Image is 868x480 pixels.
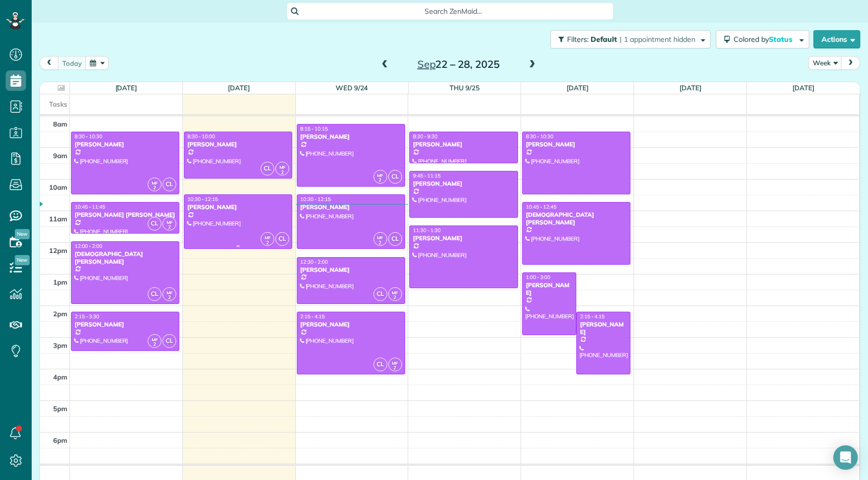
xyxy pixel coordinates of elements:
[841,56,860,70] button: next
[163,293,176,302] small: 2
[187,204,289,211] div: [PERSON_NAME]
[300,321,402,328] div: [PERSON_NAME]
[187,141,289,148] div: [PERSON_NAME]
[74,321,176,328] div: [PERSON_NAME]
[49,100,67,108] span: Tasks
[525,282,573,296] div: [PERSON_NAME]
[417,58,436,70] span: Sep
[388,232,402,246] span: CL
[115,84,137,92] a: [DATE]
[394,59,522,70] h2: 22 – 28, 2025
[412,180,514,187] div: [PERSON_NAME]
[53,278,67,286] span: 1pm
[15,229,30,239] span: New
[53,373,67,381] span: 4pm
[525,141,627,148] div: [PERSON_NAME]
[162,178,176,191] span: CL
[374,175,387,185] small: 2
[49,215,67,223] span: 11am
[833,445,858,470] div: Open Intercom Messenger
[53,120,67,128] span: 8am
[525,211,627,226] div: [DEMOGRAPHIC_DATA][PERSON_NAME]
[813,30,860,48] button: Actions
[300,125,328,132] span: 8:15 - 10:15
[580,313,604,320] span: 2:15 - 4:15
[377,235,383,240] span: MF
[413,227,440,234] span: 11:30 - 1:30
[279,164,286,170] span: MF
[74,211,176,218] div: [PERSON_NAME] [PERSON_NAME]
[413,172,440,179] span: 9:45 - 11:15
[769,35,794,44] span: Status
[53,310,67,318] span: 2pm
[15,255,30,265] span: New
[167,290,173,295] span: MF
[374,238,387,248] small: 2
[300,133,402,140] div: [PERSON_NAME]
[187,196,218,203] span: 10:30 - 12:15
[261,238,274,248] small: 2
[148,340,161,349] small: 2
[300,196,331,203] span: 10:30 - 12:15
[792,84,814,92] a: [DATE]
[389,293,402,302] small: 2
[392,360,398,366] span: MF
[377,172,383,178] span: MF
[53,151,67,160] span: 9am
[75,204,105,210] span: 10:45 - 11:45
[336,84,368,92] a: Wed 9/24
[276,168,289,178] small: 2
[734,35,796,44] span: Colored by
[412,235,514,242] div: [PERSON_NAME]
[148,183,161,193] small: 2
[300,259,328,265] span: 12:30 - 2:00
[53,405,67,413] span: 5pm
[74,141,176,148] div: [PERSON_NAME]
[275,232,289,246] span: CL
[550,30,711,48] button: Filters: Default | 1 appointment hidden
[300,313,325,320] span: 2:15 - 4:15
[526,274,550,281] span: 1:00 - 3:00
[300,204,402,211] div: [PERSON_NAME]
[300,266,402,273] div: [PERSON_NAME]
[163,222,176,232] small: 2
[75,313,99,320] span: 2:15 - 3:30
[412,141,514,148] div: [PERSON_NAME]
[53,436,67,444] span: 6pm
[148,217,161,231] span: CL
[526,133,553,140] span: 8:30 - 10:30
[53,341,67,349] span: 3pm
[567,84,589,92] a: [DATE]
[716,30,809,48] button: Colored byStatus
[58,56,86,70] button: today
[620,35,695,44] span: | 1 appointment hidden
[167,219,173,225] span: MF
[228,84,250,92] a: [DATE]
[808,56,842,70] button: Week
[75,243,102,249] span: 12:00 - 2:00
[152,180,158,186] span: MF
[49,183,67,191] span: 10am
[373,287,387,301] span: CL
[152,337,158,342] span: MF
[591,35,618,44] span: Default
[373,358,387,371] span: CL
[388,170,402,184] span: CL
[75,133,102,140] span: 8:30 - 10:30
[148,287,161,301] span: CL
[679,84,701,92] a: [DATE]
[265,235,271,240] span: MF
[187,133,215,140] span: 8:30 - 10:00
[526,204,556,210] span: 10:45 - 12:45
[545,30,711,48] a: Filters: Default | 1 appointment hidden
[579,321,627,336] div: [PERSON_NAME]
[392,290,398,295] span: MF
[162,334,176,348] span: CL
[39,56,59,70] button: prev
[567,35,589,44] span: Filters:
[450,84,480,92] a: Thu 9/25
[74,250,176,265] div: [DEMOGRAPHIC_DATA][PERSON_NAME]
[49,246,67,255] span: 12pm
[261,162,274,175] span: CL
[389,363,402,373] small: 2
